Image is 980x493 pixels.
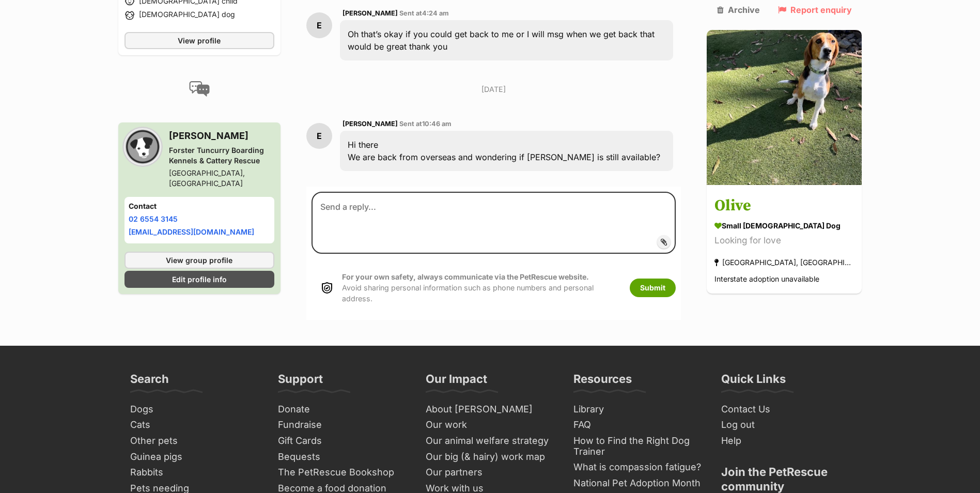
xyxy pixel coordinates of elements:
[274,465,411,481] a: The PetRescue Bookshop
[714,234,854,248] div: Looking for love
[274,433,411,449] a: Gift Cards
[169,129,274,143] h3: [PERSON_NAME]
[422,433,559,449] a: Our animal welfare strategy
[717,5,760,14] a: Archive
[274,402,411,418] a: Donate
[422,449,559,465] a: Our big (& hairy) work map
[126,433,263,449] a: Other pets
[125,271,274,288] a: Edit profile info
[125,129,161,165] img: Forster Tuncurry Boarding Kennels & Cattery Rescue profile pic
[343,120,398,128] span: [PERSON_NAME]
[707,30,862,185] img: Olive
[125,252,274,269] a: View group profile
[340,20,674,60] div: Oh that’s okay if you could get back to me or I will msg when we get back that would be great tha...
[126,449,263,465] a: Guinea pigs
[126,402,263,418] a: Dogs
[129,201,270,211] h4: Contact
[707,187,862,294] a: Olive small [DEMOGRAPHIC_DATA] Dog Looking for love [GEOGRAPHIC_DATA], [GEOGRAPHIC_DATA] Intersta...
[166,255,232,266] span: View group profile
[426,372,487,392] h3: Our Impact
[399,120,452,128] span: Sent at
[129,227,254,236] a: [EMAIL_ADDRESS][DOMAIN_NAME]
[422,120,452,128] span: 10:46 am
[721,372,786,392] h3: Quick Links
[342,271,619,304] p: Avoid sharing personal information such as phone numbers and personal address.
[717,402,854,418] a: Contact Us
[189,81,210,97] img: conversation-icon-4a6f8262b818ee0b60e3300018af0b2d0b884aa5de6e9bcb8d3d4eeb1a70a7c4.svg
[569,417,707,433] a: FAQ
[714,275,819,284] span: Interstate adoption unavailable
[169,145,274,166] div: Forster Tuncurry Boarding Kennels & Cattery Rescue
[569,459,707,475] a: What is compassion fatigue?
[172,274,227,285] span: Edit profile info
[422,417,559,433] a: Our work
[130,372,169,392] h3: Search
[169,168,274,189] div: [GEOGRAPHIC_DATA], [GEOGRAPHIC_DATA]
[399,9,449,17] span: Sent at
[342,272,589,281] strong: For your own safety, always communicate via the PetRescue website.
[714,221,854,232] div: small [DEMOGRAPHIC_DATA] Dog
[343,9,398,17] span: [PERSON_NAME]
[306,123,332,149] div: E
[274,417,411,433] a: Fundraise
[278,372,323,392] h3: Support
[714,256,854,270] div: [GEOGRAPHIC_DATA], [GEOGRAPHIC_DATA]
[630,279,676,297] button: Submit
[569,433,707,459] a: How to Find the Right Dog Trainer
[306,12,332,38] div: E
[129,214,178,223] a: 02 6554 3145
[340,131,674,171] div: Hi there We are back from overseas and wondering if [PERSON_NAME] is still available?
[126,465,263,481] a: Rabbits
[778,5,852,14] a: Report enquiry
[569,402,707,418] a: Library
[717,433,854,449] a: Help
[422,9,449,17] span: 4:24 am
[125,9,274,22] li: [DEMOGRAPHIC_DATA] dog
[274,449,411,465] a: Bequests
[125,32,274,49] a: View profile
[717,417,854,433] a: Log out
[573,372,632,392] h3: Resources
[126,417,263,433] a: Cats
[714,195,854,218] h3: Olive
[422,465,559,481] a: Our partners
[422,402,559,418] a: About [PERSON_NAME]
[569,475,707,491] a: National Pet Adoption Month
[178,35,221,46] span: View profile
[306,84,681,95] p: [DATE]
